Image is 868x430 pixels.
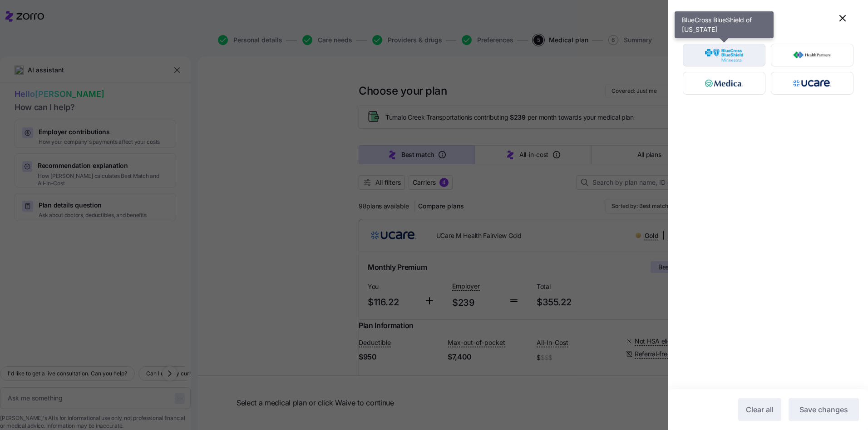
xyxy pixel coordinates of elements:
h1: Filter by carrier [683,11,824,25]
button: Clear all [738,398,781,421]
span: Clear all [746,404,774,415]
span: Save changes [799,404,848,415]
img: HealthPartners [779,46,846,64]
img: UCare [779,74,846,92]
img: Medica [691,74,758,92]
img: BlueCross BlueShield of Minnesota [691,46,758,64]
button: Save changes [789,398,859,421]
